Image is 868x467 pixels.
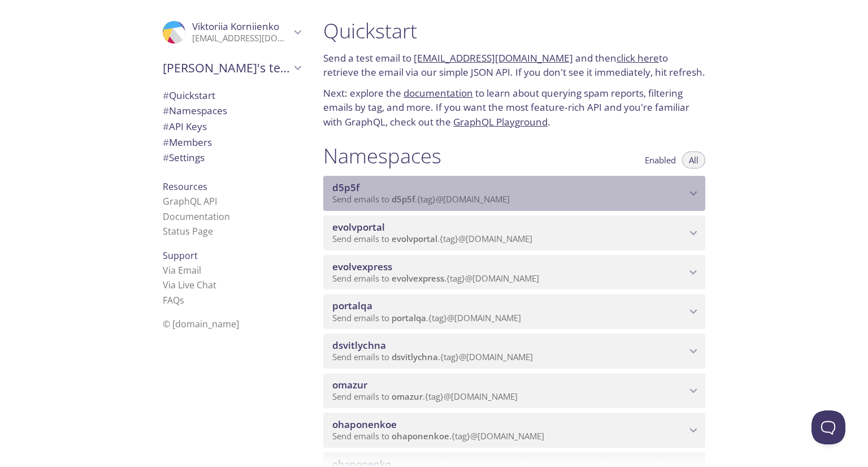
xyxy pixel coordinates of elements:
div: d5p5f namespace [323,176,705,211]
span: Send emails to . {tag} @[DOMAIN_NAME] [332,273,539,284]
span: Members [163,136,212,149]
div: evolvexpress namespace [323,255,705,290]
span: dsvitlychna [392,351,438,362]
span: # [163,136,169,149]
button: Enabled [638,152,683,168]
span: Viktoriia Korniienko [192,20,279,33]
a: GraphQL API [163,195,217,207]
span: Send emails to . {tag} @[DOMAIN_NAME] [332,351,533,362]
div: Evolv's team [154,53,310,83]
span: portalqa [392,312,426,323]
div: ohaponenkoe namespace [323,413,705,448]
span: d5p5f [392,193,415,205]
span: API Keys [163,120,207,133]
a: Status Page [163,225,213,237]
a: Via Email [163,264,201,276]
span: # [163,151,169,164]
div: Team Settings [154,150,310,166]
span: omazur [392,391,423,402]
a: GraphQL Playground [453,115,548,128]
span: Quickstart [163,89,215,102]
h1: Namespaces [323,143,441,168]
span: omazur [332,378,367,391]
span: evolvportal [392,233,437,244]
span: s [180,294,184,306]
a: [EMAIL_ADDRESS][DOMAIN_NAME] [414,51,573,64]
div: Viktoriia Korniienko [154,14,310,51]
p: Next: explore the to learn about querying spam reports, filtering emails by tag, and more. If you... [323,86,705,129]
span: # [163,89,169,102]
a: FAQ [163,294,184,306]
span: d5p5f [332,181,359,194]
a: Via Live Chat [163,279,216,291]
a: documentation [403,87,473,100]
span: # [163,104,169,117]
span: Send emails to . {tag} @[DOMAIN_NAME] [332,391,518,402]
div: Quickstart [154,88,310,103]
iframe: Help Scout Beacon - Open [811,410,845,444]
span: Send emails to . {tag} @[DOMAIN_NAME] [332,193,510,205]
div: omazur namespace [323,373,705,408]
span: © [DOMAIN_NAME] [163,318,239,330]
span: evolvexpress [392,273,444,284]
p: Send a test email to and then to retrieve the email via our simple JSON API. If you don't see it ... [323,51,705,80]
span: evolvexpress [332,260,392,273]
div: portalqa namespace [323,294,705,329]
span: Send emails to . {tag} @[DOMAIN_NAME] [332,430,544,442]
span: Support [163,249,198,262]
span: dsvitlychna [332,339,386,352]
span: [PERSON_NAME]'s team [163,60,290,76]
p: [EMAIL_ADDRESS][DOMAIN_NAME] [192,33,290,44]
div: dsvitlychna namespace [323,334,705,369]
a: click here [617,51,659,64]
h1: Quickstart [323,18,705,44]
span: Namespaces [163,104,227,117]
span: Resources [163,180,207,193]
span: evolvportal [332,220,385,233]
button: All [682,152,705,168]
div: Namespaces [154,103,310,119]
div: Members [154,135,310,150]
span: Settings [163,151,205,164]
span: Send emails to . {tag} @[DOMAIN_NAME] [332,233,532,244]
a: Documentation [163,210,230,223]
span: # [163,120,169,133]
div: API Keys [154,119,310,135]
div: evolvportal namespace [323,215,705,250]
span: ohaponenkoe [332,418,397,431]
span: portalqa [332,299,372,312]
span: ohaponenkoe [392,430,449,442]
span: Send emails to . {tag} @[DOMAIN_NAME] [332,312,521,323]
